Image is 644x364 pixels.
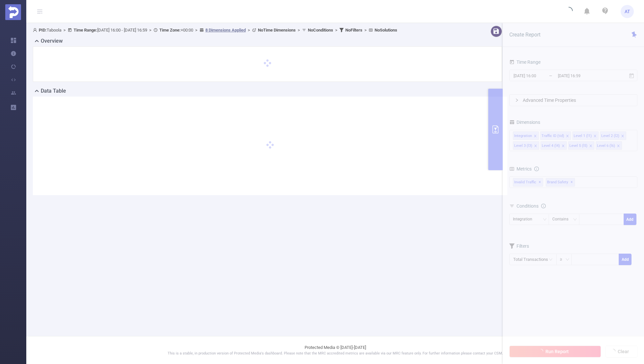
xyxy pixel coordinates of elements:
b: No Filters [345,28,362,33]
span: > [296,28,302,33]
p: This is a stable, in production version of Protected Media's dashboard. Please note that the MRC ... [43,351,628,356]
span: Taboola [DATE] 16:00 - [DATE] 16:59 +00:00 [33,28,397,33]
b: Time Range: [74,28,97,33]
i: icon: loading [565,7,573,16]
span: > [193,28,199,33]
i: icon: user [33,28,39,32]
h2: Overview [41,37,63,45]
footer: Protected Media © [DATE]-[DATE] [26,336,644,364]
span: AT [625,5,630,18]
span: > [333,28,339,33]
img: Protected Media [5,4,21,20]
span: > [246,28,252,33]
b: No Time Dimensions [258,28,296,33]
b: Time Zone: [159,28,181,33]
span: > [147,28,153,33]
b: No Conditions [308,28,333,33]
u: 8 Dimensions Applied [205,28,246,33]
span: > [61,28,68,33]
span: > [362,28,369,33]
b: PID: [39,28,47,33]
b: No Solutions [375,28,397,33]
h2: Data Table [41,87,66,95]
